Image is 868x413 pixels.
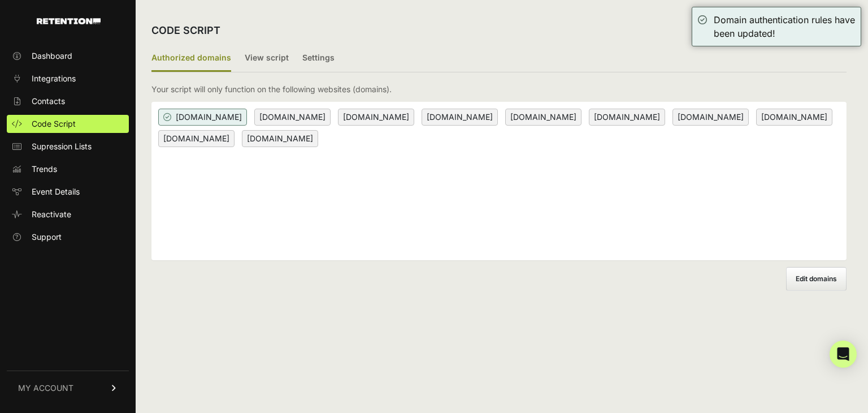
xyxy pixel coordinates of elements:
[589,109,665,126] span: [DOMAIN_NAME]
[756,109,832,126] span: [DOMAIN_NAME]
[32,186,80,197] span: Event Details
[672,109,749,126] span: [DOMAIN_NAME]
[7,205,129,223] a: Reactivate
[830,341,857,368] div: Open Intercom Messenger
[32,141,92,152] span: Supression Lists
[32,231,62,243] span: Support
[32,96,65,107] span: Contacts
[505,109,581,126] span: [DOMAIN_NAME]
[37,18,101,24] img: Retention.com
[32,209,71,220] span: Reactivate
[338,109,414,126] span: [DOMAIN_NAME]
[796,274,837,283] span: Edit domains
[151,23,220,38] h2: CODE SCRIPT
[151,45,231,72] label: Authorized domains
[254,109,331,126] span: [DOMAIN_NAME]
[714,13,855,40] div: Domain authentication rules have been updated!
[7,115,129,133] a: Code Script
[7,228,129,246] a: Support
[7,137,129,156] a: Supression Lists
[32,118,76,130] span: Code Script
[302,45,335,72] label: Settings
[151,84,392,95] p: Your script will only function on the following websites (domains).
[32,164,57,175] span: Trends
[7,70,129,88] a: Integrations
[245,45,289,72] label: View script
[158,130,235,147] span: [DOMAIN_NAME]
[18,382,73,394] span: MY ACCOUNT
[242,130,318,147] span: [DOMAIN_NAME]
[7,160,129,178] a: Trends
[7,183,129,201] a: Event Details
[7,371,129,405] a: MY ACCOUNT
[422,109,498,126] span: [DOMAIN_NAME]
[7,92,129,110] a: Contacts
[158,109,247,126] span: [DOMAIN_NAME]
[32,73,76,84] span: Integrations
[7,47,129,65] a: Dashboard
[32,50,72,62] span: Dashboard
